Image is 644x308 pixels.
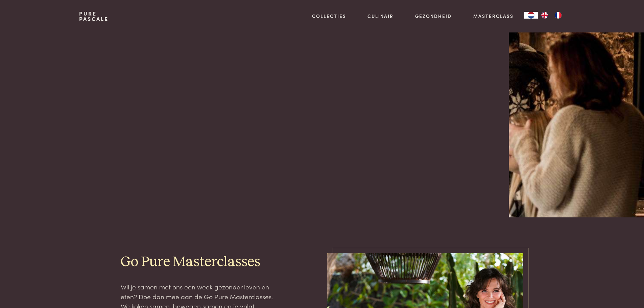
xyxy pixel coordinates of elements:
[524,12,565,19] aside: Language selected: Nederlands
[121,253,276,271] h2: Go Pure Masterclasses
[538,12,551,19] a: EN
[312,13,346,20] a: Collecties
[524,12,538,19] div: Language
[538,12,565,19] ul: Language list
[524,12,538,19] a: NL
[551,12,565,19] a: FR
[473,13,514,20] a: Masterclass
[367,13,393,20] a: Culinair
[79,11,109,22] a: PurePascale
[415,13,452,20] a: Gezondheid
